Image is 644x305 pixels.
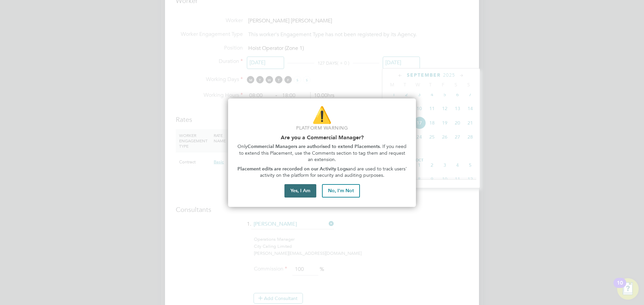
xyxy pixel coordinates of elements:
div: Are you part of the Commercial Team? [228,98,416,207]
p: Platform Warning [236,125,408,132]
button: Yes, I Am [284,184,316,198]
span: . If you need to extend this Placement, use the Comments section to tag them and request an exten... [239,144,408,162]
p: ⚠️ [236,104,408,126]
span: Only [237,144,248,149]
h2: Are you a Commercial Manager? [236,134,408,141]
button: No, I'm Not [322,184,360,198]
strong: Placement edits are recorded on our Activity Logs [237,166,348,172]
strong: Commercial Managers are authorised to extend Placements [248,144,380,149]
span: and are used to track users' activity on the platform for security and auditing purposes. [260,166,408,178]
